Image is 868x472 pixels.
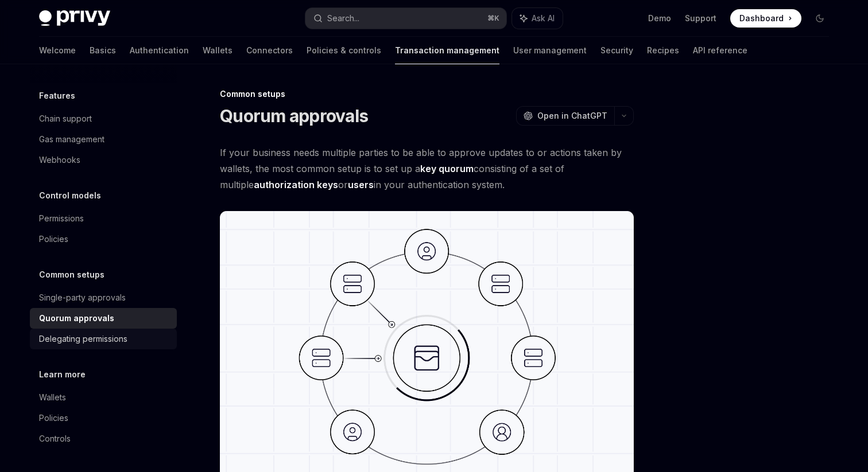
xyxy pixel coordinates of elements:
a: API reference [693,37,747,64]
a: Quorum approvals [30,308,177,329]
a: Welcome [39,37,76,64]
h5: Features [39,89,75,103]
div: Gas management [39,132,104,146]
a: Dashboard [730,9,801,28]
button: Search...⌘K [305,8,506,29]
a: Demo [648,13,671,24]
a: Recipes [647,37,679,64]
div: Chain support [39,112,92,126]
a: Wallets [203,37,232,64]
div: Wallets [39,391,66,404]
span: Ask AI [532,13,555,24]
h1: Quorum approvals [220,106,368,126]
div: Permissions [39,212,84,225]
a: Controls [30,428,177,449]
a: Transaction management [395,37,499,64]
a: users [348,179,374,191]
div: Policies [39,232,68,246]
div: Common setups [220,88,634,100]
a: key quorum [420,163,474,175]
div: Quorum approvals [39,311,114,325]
a: Webhooks [30,150,177,170]
button: Open in ChatGPT [516,106,614,126]
span: Open in ChatGPT [537,110,607,122]
img: dark logo [39,10,110,26]
a: Delegating permissions [30,329,177,349]
span: ⌘ K [487,14,499,23]
a: Policies & controls [307,37,381,64]
div: Webhooks [39,153,80,167]
a: Authentication [130,37,189,64]
a: Policies [30,229,177,249]
div: Controls [39,432,71,446]
a: Wallets [30,387,177,408]
h5: Common setups [39,268,104,282]
a: Single-party approvals [30,287,177,308]
div: Policies [39,411,68,425]
h5: Learn more [39,368,86,381]
a: Chain support [30,108,177,129]
button: Toggle dark mode [811,9,829,28]
a: Gas management [30,129,177,150]
h5: Control models [39,189,101,202]
a: User management [513,37,587,64]
a: Basics [90,37,116,64]
button: Ask AI [512,8,563,29]
a: Permissions [30,208,177,229]
div: Single-party approvals [39,291,126,305]
div: Delegating permissions [39,332,127,346]
a: Connectors [246,37,293,64]
a: Support [685,13,716,24]
a: authorization keys [254,179,338,191]
div: Search... [327,11,359,25]
a: Policies [30,408,177,428]
span: If your business needs multiple parties to be able to approve updates to or actions taken by wall... [220,145,634,193]
a: Security [600,37,633,64]
span: Dashboard [739,13,784,24]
